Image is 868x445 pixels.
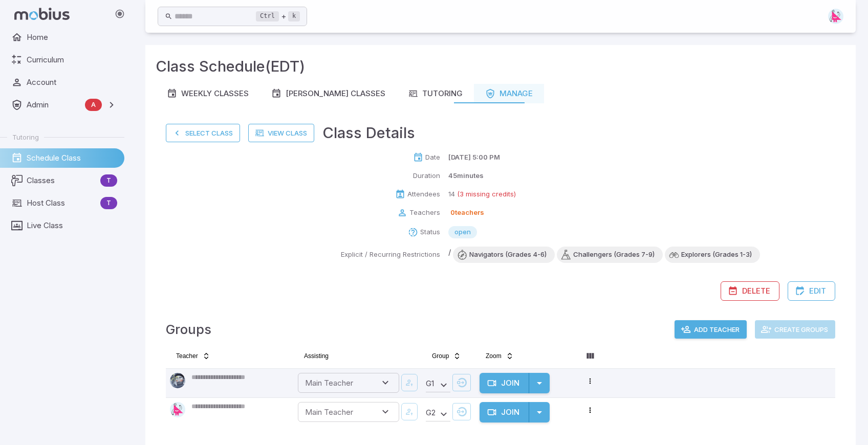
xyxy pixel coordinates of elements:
[27,220,117,231] span: Live Class
[409,208,440,218] p: Teachers
[673,250,760,260] span: Explorers (Grades 1-3)
[170,348,216,364] button: Teacher
[426,406,450,421] div: G 2
[426,377,450,392] div: G 1
[448,227,477,237] span: open
[828,9,843,24] img: right-triangle.svg
[413,171,440,181] p: Duration
[448,247,760,263] div: /
[480,348,520,364] button: Zoom
[271,88,385,99] div: [PERSON_NAME] Classes
[256,10,300,23] div: +
[156,55,305,78] h3: Class Schedule (EDT)
[426,348,467,364] button: Group
[100,175,117,186] span: T
[322,122,415,144] h3: Class Details
[461,250,555,260] span: Navigators (Grades 4-6)
[27,77,117,88] span: Account
[166,319,211,340] h4: Groups
[425,152,440,163] p: Date
[432,352,449,360] span: Group
[256,11,279,21] kbd: Ctrl
[407,189,440,199] p: Attendees
[448,171,484,181] p: 45 minutes
[448,189,455,199] p: 14
[12,132,39,142] span: Tutoring
[457,189,516,199] p: (3 missing credits)
[27,175,96,186] span: Classes
[176,352,198,360] span: Teacher
[27,54,117,65] span: Curriculum
[304,352,329,360] span: Assisting
[565,250,663,260] span: Challengers (Grades 7-9)
[166,124,240,142] button: Select Class
[100,198,117,208] span: T
[480,402,529,422] button: Join
[480,373,529,393] button: Join
[721,281,779,301] button: Delete
[448,152,500,163] p: [DATE] 5:00 PM
[288,11,300,21] kbd: k
[379,405,392,418] button: Open
[582,348,598,364] button: Column visibility
[248,124,314,142] a: View Class
[788,281,835,301] button: Edit
[379,376,392,389] button: Open
[298,348,335,364] button: Assisting
[27,32,117,43] span: Home
[167,88,249,99] div: Weekly Classes
[675,320,747,339] button: Add Teacher
[170,373,185,388] img: andrew.jpg
[27,197,96,209] span: Host Class
[27,152,117,164] span: Schedule Class
[486,352,502,360] span: Zoom
[420,227,440,237] p: Status
[450,208,484,218] p: 0 teachers
[85,100,102,110] span: A
[170,402,185,417] img: right-triangle.svg
[27,99,81,110] span: Admin
[485,88,533,99] div: Manage
[341,250,440,260] p: Explicit / Recurring Restrictions
[408,88,463,99] div: Tutoring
